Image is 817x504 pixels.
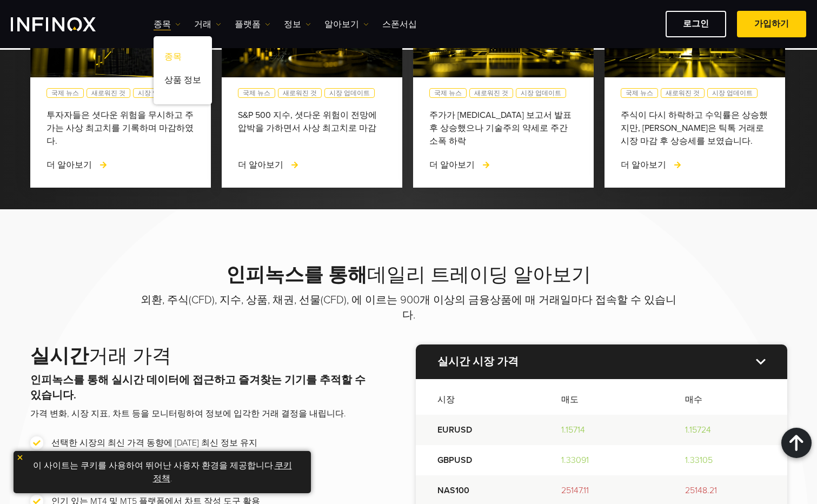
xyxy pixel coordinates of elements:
a: 더 알아보기 [429,158,491,171]
span: 더 알아보기 [47,160,92,170]
p: 이 사이트는 쿠키를 사용하여 뛰어난 사용자 환경을 제공합니다. . [19,456,305,488]
a: 알아보기 [324,18,369,31]
a: 스폰서십 [382,18,417,31]
a: 국제 뉴스 [429,88,467,98]
a: 시장 업데이트 [133,88,183,98]
div: 주식이 다시 하락하고 수익률은 상승했지만, [PERSON_NAME]은 틱톡 거래로 시장 마감 후 상승세를 보였습니다. [621,109,769,148]
a: 시장 업데이트 [324,88,375,98]
a: 국제 뉴스 [47,88,84,98]
div: 주가가 [MEDICAL_DATA] 보고서 발표 후 상승했으나 기술주의 약세로 주간 소폭 하락 [429,109,577,148]
a: 새로워진 것 [278,88,322,98]
th: 매수 [663,379,787,415]
a: 더 알아보기 [238,158,300,171]
a: 종목 [154,47,212,70]
a: 플랫폼 [235,18,270,31]
h2: 거래 가격 [30,344,373,368]
div: 투자자들은 셧다운 위험을 무시하고 주가는 사상 최고치를 기록하며 마감하였다. [47,109,195,148]
a: 국제 뉴스 [238,88,275,98]
th: 매도 [540,379,663,415]
a: 가입하기 [737,11,806,37]
a: 정보 [284,18,311,31]
td: EURUSD [416,415,540,445]
strong: 실시간 [30,344,89,368]
span: 더 알아보기 [429,160,475,170]
td: 1.33091 [540,445,663,475]
td: 1.33105 [663,445,787,475]
span: 더 알아보기 [238,160,283,170]
p: 가격 변화, 시장 지표, 차트 등을 모니터링하여 정보에 입각한 거래 결정을 내립니다. [30,407,373,420]
a: 로그인 [666,11,726,37]
td: GBPUSD [416,445,540,475]
a: 상품 정보 [154,70,212,94]
img: yellow close icon [16,454,24,461]
li: 선택한 시장의 최신 가격 동향에 [DATE] 최신 정보 유지 [30,436,373,449]
h2: 데일리 트레이딩 알아보기 [138,263,679,287]
a: INFINOX Logo [11,17,121,31]
a: 더 알아보기 [47,158,108,171]
a: 시장 업데이트 [707,88,758,98]
a: 새로워진 것 [87,88,130,98]
strong: 인피녹스를 통해 실시간 데이터에 접근하고 즐겨찾는 기기를 추적할 수 있습니다. [30,374,366,402]
a: 거래 [194,18,221,31]
span: 더 알아보기 [621,160,666,170]
a: 시장 업데이트 [516,88,566,98]
p: 외환, 주식(CFD), 지수, 상품, 채권, 선물(CFD), 에 이르는 900개 이상의 금융상품에 매 거래일마다 접속할 수 있습니다. [138,293,679,323]
strong: 인피녹스를 통해 [226,263,367,287]
a: 새로워진 것 [469,88,513,98]
strong: 실시간 시장 가격 [437,355,519,368]
a: 더 알아보기 [621,158,682,171]
td: 1.15724 [663,415,787,445]
td: 1.15714 [540,415,663,445]
a: 새로워진 것 [661,88,705,98]
a: 종목 [154,18,181,31]
div: S&P 500 지수, 셧다운 위험이 전망에 압박을 가하면서 사상 최고치로 마감 [238,109,386,148]
th: 시장 [416,379,540,415]
a: 국제 뉴스 [621,88,658,98]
